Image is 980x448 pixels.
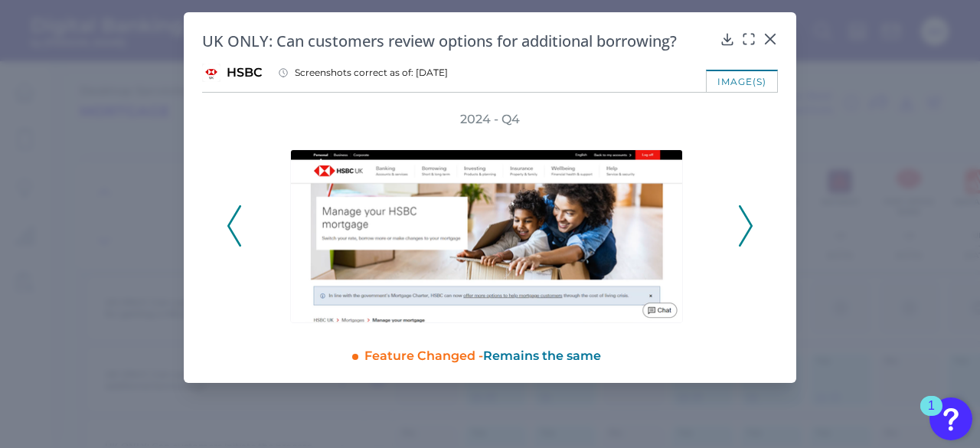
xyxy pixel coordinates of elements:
img: HSBC - Q4 2024 - Mortgage Servicing - Desktop - Manage mortgage.png [290,149,683,323]
div: Feature Changed - [364,342,778,365]
span: Remains the same [483,348,601,363]
h2: UK ONLY: Can customers review options for additional borrowing? [202,31,714,51]
h3: 2024 - Q4 [460,111,520,128]
span: HSBC [227,64,263,81]
button: Open Resource Center, 1 new notification [929,397,972,440]
span: Screenshots correct as of: [DATE] [295,67,448,79]
div: 1 [928,406,935,426]
div: image(s) [706,70,778,92]
img: HSBC [202,64,220,82]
